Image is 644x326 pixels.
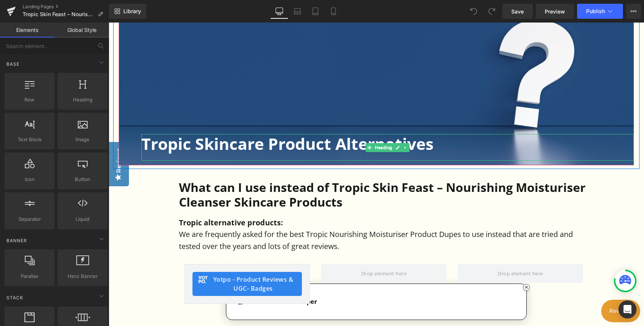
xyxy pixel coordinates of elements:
span: Heading [265,121,285,130]
div: Open Intercom Messenger [618,300,636,318]
span: Heading [60,96,105,104]
strong: Tropic alternative products: [70,195,174,205]
a: Landing Pages [23,4,109,10]
span: Library [123,8,141,15]
h2: What can I use instead of Tropic Skin Feast – Nourishing Moisturiser Cleanser Skincare Products [70,158,480,187]
span: Tropic Skin Feast – Nourishing Moisturiser Alternative Products (Tropic Skin Feast Dupes) [23,11,95,17]
h1: Tropic Skincare Product Alternatives [33,112,525,131]
span: Row [7,96,52,104]
span: Preview [545,8,565,15]
a: Global Style [55,23,109,38]
a: Preview [536,4,574,19]
span: Stack [6,294,24,301]
button: Publish [577,4,623,19]
span: Text Block [7,136,52,143]
a: Mobile [324,4,342,19]
span: Parallax [7,272,52,280]
button: Undo [466,4,481,19]
span: - Badges [138,262,164,270]
a: Tablet [306,4,324,19]
span: Button [60,175,105,183]
button: Redo [484,4,499,19]
span: Banner [6,237,28,244]
a: Laptop [288,4,306,19]
span: Separator [7,215,52,223]
span: Image [60,136,105,143]
span: Hero Banner [60,272,105,280]
span: Icon [7,175,52,183]
button: More [626,4,641,19]
span: Liquid [60,215,105,223]
a: Expand / Collapse [293,121,301,130]
iframe: Button to open loyalty program pop-up [492,277,532,300]
span: Save [511,8,524,15]
p: We are frequently asked for the best Tropic Nourishing Moisturiser Product Dupes to use instead t... [70,206,480,229]
a: New Library [109,4,146,19]
span: Base [6,60,20,68]
span: Publish [586,8,605,14]
a: Desktop [270,4,288,19]
span: Yotpo - Product Reviews & UGC [102,252,187,270]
